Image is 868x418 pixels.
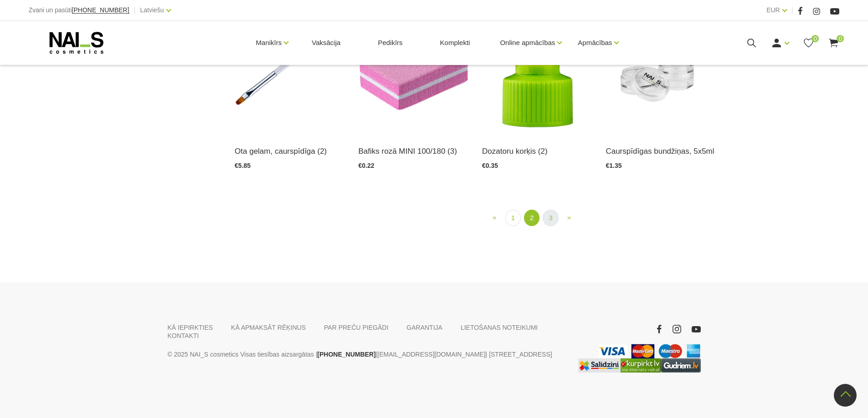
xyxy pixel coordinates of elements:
div: Zvani un pasūti [29,5,129,16]
a: LIETOŠANAS NOTEIKUMI [461,323,538,332]
a: [PHONE_NUMBER] [72,7,129,14]
span: €5.85 [235,162,251,169]
nav: catalog-product-list [235,210,839,227]
a: https://www.gudriem.lv/veikali/lv [661,358,701,373]
a: Next [562,210,576,226]
span: » [567,213,571,221]
a: Dozatoru korķis (2) [482,145,592,157]
a: PAR PREČU PIEGĀDI [324,323,388,332]
a: Vaksācija [304,21,348,65]
a: [EMAIL_ADDRESS][DOMAIN_NAME] [377,349,485,360]
a: KĀ APMAKSĀT RĒĶINUS [231,323,306,332]
span: €1.35 [606,162,621,169]
a: KONTAKTI [168,332,199,340]
a: Previous [487,210,502,226]
img: Labākā cena interneta veikalos - Samsung, Cena, iPhone, Mobilie telefoni [578,358,621,373]
span: | [134,5,136,16]
span: 0 [812,35,819,42]
a: Latviešu [140,5,164,15]
a: 0 [803,37,814,49]
a: Ota gelam, caurspīdīga (2) [235,145,344,157]
a: Bafiks rozā MINI 100/180 (3) [359,145,468,157]
p: © 2025 NAI_S cosmetics Visas tiesības aizsargātas | | | [STREET_ADDRESS] [168,349,564,360]
a: 1 [505,210,521,227]
a: Pedikīrs [370,21,410,65]
a: EUR [766,5,780,15]
a: Manikīrs [256,25,282,61]
span: €0.22 [359,162,375,169]
img: Lielākais Latvijas interneta veikalu preču meklētājs [621,358,661,373]
a: 2 [524,210,539,227]
img: www.gudriem.lv/veikali/lv [661,358,701,373]
a: Caurspīdīgas bundžiņas, 5x5ml [606,145,715,157]
span: « [493,213,496,221]
a: Komplekti [433,21,478,65]
a: KĀ IEPIRKTIES [168,323,213,332]
span: €0.35 [482,162,498,169]
a: 0 [828,37,839,49]
a: [PHONE_NUMBER] [317,349,375,360]
span: | [791,5,793,16]
a: GARANTIJA [406,323,442,332]
a: Online apmācības [500,25,555,61]
a: 3 [543,210,558,227]
a: Apmācības [578,25,612,61]
span: 0 [837,35,844,42]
